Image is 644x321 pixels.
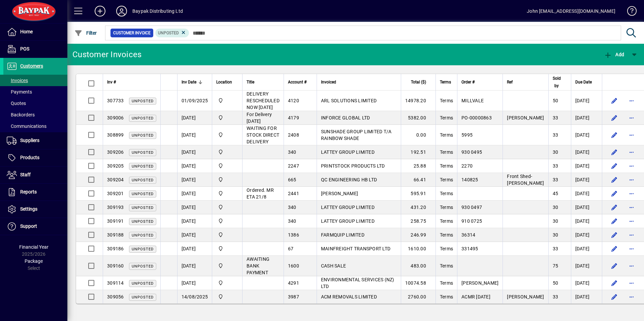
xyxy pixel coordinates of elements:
[216,78,238,86] div: Location
[401,276,436,290] td: 10074.58
[553,177,558,182] span: 33
[247,126,279,144] span: WAITING FOR STOCK DIRECT DELIVERY
[177,125,212,145] td: [DATE]
[461,177,478,182] span: 140825
[553,205,558,210] span: 30
[7,89,32,95] span: Payments
[401,111,436,125] td: 5382.00
[216,245,238,252] span: Baypak - Onekawa
[461,246,478,251] span: 331495
[288,232,299,238] span: 1386
[216,231,238,239] span: Baypak - Onekawa
[132,116,154,120] span: Unposted
[626,216,637,226] button: More options
[177,242,212,256] td: [DATE]
[7,78,28,83] span: Invoices
[177,290,212,304] td: 14/08/2025
[321,263,346,269] span: CASH SALE
[216,148,238,156] span: Baypak - Onekawa
[25,258,43,264] span: Package
[461,280,498,286] span: [PERSON_NAME]
[132,99,154,103] span: Unposted
[20,155,39,160] span: Products
[626,260,637,271] button: More options
[626,95,637,106] button: More options
[321,191,358,196] span: [PERSON_NAME]
[3,41,67,58] a: POS
[321,205,375,210] span: LATTEY GROUP LIMITED
[571,276,602,290] td: [DATE]
[507,294,544,299] span: [PERSON_NAME]
[321,246,390,251] span: MAINFREIGHT TRANSPORT LTD
[609,216,620,226] button: Edit
[609,95,620,106] button: Edit
[440,232,453,238] span: Terms
[461,132,473,138] span: 5995
[626,147,637,157] button: More options
[247,78,280,86] div: Title
[132,219,154,224] span: Unposted
[440,294,453,299] span: Terms
[440,263,453,269] span: Terms
[626,160,637,171] button: More options
[132,133,154,138] span: Unposted
[553,149,558,155] span: 30
[461,163,473,169] span: 2270
[177,201,212,214] td: [DATE]
[74,30,97,36] span: Filter
[571,125,602,145] td: [DATE]
[461,115,492,120] span: PO-00000863
[132,150,154,155] span: Unposted
[132,264,154,269] span: Unposted
[571,111,602,125] td: [DATE]
[321,294,377,299] span: ACM REMOVALS LIMITED
[571,187,602,201] td: [DATE]
[89,5,111,17] button: Add
[626,202,637,213] button: More options
[182,78,196,86] span: Inv Date
[401,256,436,276] td: 483.00
[216,204,238,211] span: Baypak - Onekawa
[247,187,274,200] span: Ordered. MR ETA 21/8
[440,132,453,138] span: Terms
[20,223,37,229] span: Support
[575,78,598,86] div: Due Date
[440,280,453,286] span: Terms
[507,174,544,186] span: Front Shed-[PERSON_NAME]
[177,214,212,228] td: [DATE]
[107,177,124,182] span: 309204
[288,205,296,210] span: 340
[575,78,592,86] span: Due Date
[3,75,67,86] a: Invoices
[571,173,602,187] td: [DATE]
[107,98,124,103] span: 307733
[3,149,67,166] a: Products
[411,78,426,86] span: Total ($)
[609,160,620,171] button: Edit
[288,191,299,196] span: 2441
[609,202,620,213] button: Edit
[461,218,482,224] span: 910 0725
[609,147,620,157] button: Edit
[155,29,189,37] mat-chip: Customer Invoice Status: Unposted
[216,217,238,225] span: Baypak - Onekawa
[132,295,154,299] span: Unposted
[461,78,498,86] div: Order #
[553,232,558,238] span: 30
[461,232,475,238] span: 36314
[440,177,453,182] span: Terms
[440,149,453,155] span: Terms
[177,159,212,173] td: [DATE]
[20,206,37,212] span: Settings
[216,293,238,300] span: Baypak - Onekawa
[553,75,567,90] div: Sold by
[20,46,29,51] span: POS
[132,233,154,238] span: Unposted
[507,78,513,86] span: Ref
[107,294,124,299] span: 309056
[107,246,124,251] span: 309186
[553,294,558,299] span: 33
[20,189,37,194] span: Reports
[288,78,307,86] span: Account #
[3,184,67,201] a: Reports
